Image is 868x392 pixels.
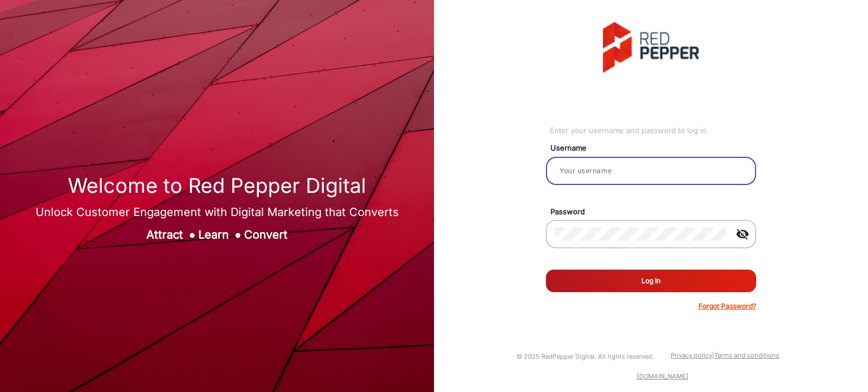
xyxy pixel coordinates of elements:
img: vmg-logo [603,22,699,73]
div: Unlock Customer Engagement with Digital Marketing that Converts [36,204,399,221]
a: [DOMAIN_NAME] [637,372,688,380]
div: Attract Learn Convert [36,226,399,243]
small: © 2025 RedPepper Digital. All rights reserved. [517,353,654,360]
span: ● [189,228,196,241]
h1: Welcome to Red Pepper Digital [36,174,399,198]
mat-label: Password [542,206,769,218]
a: | [712,351,714,359]
button: Log In [546,270,756,292]
span: ● [235,228,241,241]
a: Terms and conditions [714,351,779,359]
p: Forgot Password? [698,301,756,311]
mat-icon: visibility_off [729,227,756,241]
div: Enter your username and password to log in [550,125,756,136]
a: Privacy policy [671,351,712,359]
mat-label: Username [542,143,769,154]
input: Your username [555,164,747,178]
